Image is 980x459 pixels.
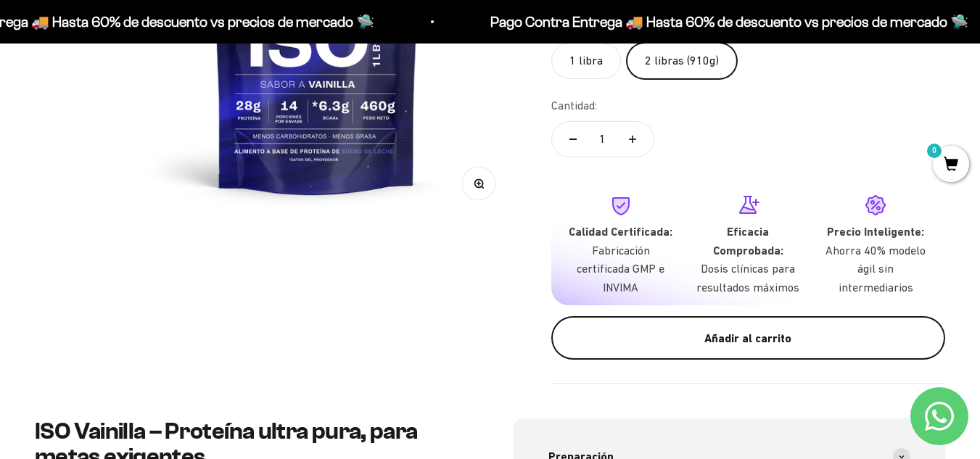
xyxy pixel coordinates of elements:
[933,157,969,173] a: 0
[696,260,801,297] p: Dosis clínicas para resultados máximos
[17,131,300,156] div: País de origen de ingredientes
[238,250,299,275] span: Enviar
[457,10,935,33] p: Pago Contra Entrega 🚚 Hasta 60% de descuento vs precios de mercado 🛸
[48,218,299,242] input: Otra (por favor especifica)
[569,225,672,239] strong: Calidad Certificada:
[552,122,594,157] button: Reducir cantidad
[17,189,300,214] div: Comparativa con otros productos similares
[551,316,945,360] button: Añadir al carrito
[823,241,928,297] p: Ahorra 40% modelo ágil sin intermediarios
[827,225,924,239] strong: Precio Inteligente:
[17,102,300,127] div: Detalles sobre ingredientes "limpios"
[17,23,300,89] p: Para decidirte a comprar este suplemento, ¿qué información específica sobre su pureza, origen o c...
[580,329,916,348] div: Añadir al carrito
[926,142,943,160] mark: 0
[551,96,597,115] label: Cantidad:
[17,160,300,185] div: Certificaciones de calidad
[236,250,300,275] button: Enviar
[713,225,783,257] strong: Eficacia Comprobada:
[569,241,673,297] p: Fabricación certificada GMP e INVIMA
[612,122,654,157] button: Aumentar cantidad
